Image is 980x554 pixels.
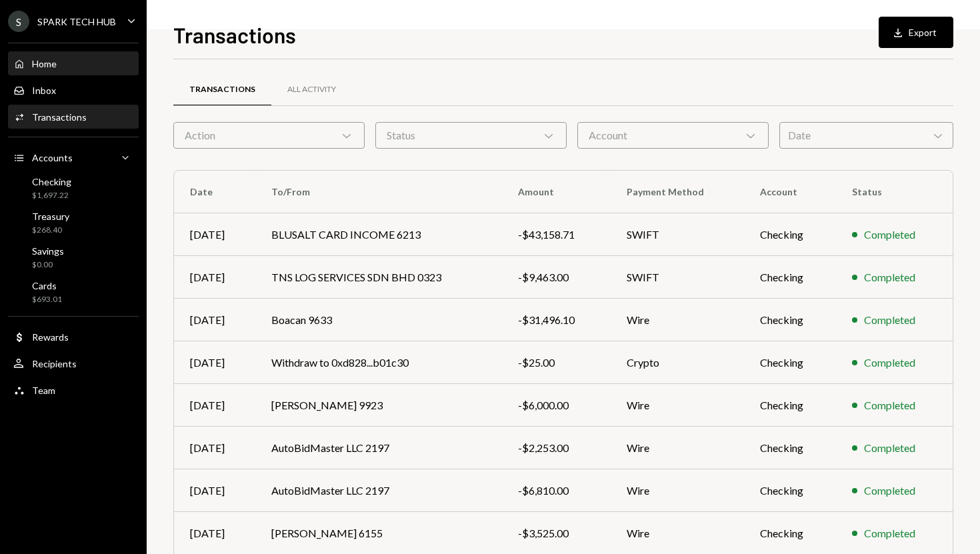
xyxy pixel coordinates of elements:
[744,256,836,299] td: Checking
[8,51,139,75] a: Home
[255,256,502,299] td: TNS LOG SERVICES SDN BHD 0323
[32,190,71,201] div: $1,697.22
[32,225,69,236] div: $268.40
[744,213,836,256] td: Checking
[8,105,139,129] a: Transactions
[255,469,502,512] td: AutoBidMaster LLC 2197
[32,280,62,291] div: Cards
[518,525,594,541] div: -$3,525.00
[190,483,239,499] div: [DATE]
[375,122,567,149] div: Status
[611,256,744,299] td: SWIFT
[190,355,239,371] div: [DATE]
[744,384,836,427] td: Checking
[864,269,915,285] div: Completed
[32,259,64,271] div: $0.00
[173,122,365,149] div: Action
[255,299,502,341] td: Boacan 9633
[611,171,744,213] th: Payment Method
[287,84,336,95] div: All Activity
[190,440,239,456] div: [DATE]
[611,299,744,341] td: Wire
[518,397,594,413] div: -$6,000.00
[864,355,915,371] div: Completed
[32,245,64,257] div: Savings
[32,111,87,123] div: Transactions
[611,384,744,427] td: Wire
[32,152,73,163] div: Accounts
[255,384,502,427] td: [PERSON_NAME] 9923
[255,213,502,256] td: BLUSALT CARD INCOME 6213
[8,78,139,102] a: Inbox
[32,331,69,343] div: Rewards
[744,469,836,512] td: Checking
[32,385,55,396] div: Team
[8,351,139,375] a: Recipients
[190,269,239,285] div: [DATE]
[190,397,239,413] div: [DATE]
[271,73,352,107] a: All Activity
[611,469,744,512] td: Wire
[32,211,69,222] div: Treasury
[174,171,255,213] th: Date
[190,312,239,328] div: [DATE]
[32,358,77,369] div: Recipients
[8,276,139,308] a: Cards$693.01
[32,85,56,96] div: Inbox
[518,269,594,285] div: -$9,463.00
[577,122,769,149] div: Account
[255,171,502,213] th: To/From
[836,171,953,213] th: Status
[8,207,139,239] a: Treasury$268.40
[518,483,594,499] div: -$6,810.00
[611,427,744,469] td: Wire
[864,227,915,243] div: Completed
[8,241,139,273] a: Savings$0.00
[744,341,836,384] td: Checking
[864,397,915,413] div: Completed
[779,122,953,149] div: Date
[190,525,239,541] div: [DATE]
[37,16,116,27] div: SPARK TECH HUB
[744,299,836,341] td: Checking
[864,483,915,499] div: Completed
[189,84,255,95] div: Transactions
[255,427,502,469] td: AutoBidMaster LLC 2197
[173,21,296,48] h1: Transactions
[864,525,915,541] div: Completed
[518,440,594,456] div: -$2,253.00
[611,341,744,384] td: Crypto
[173,73,271,107] a: Transactions
[8,172,139,204] a: Checking$1,697.22
[255,341,502,384] td: Withdraw to 0xd828...b01c30
[32,294,62,305] div: $693.01
[190,227,239,243] div: [DATE]
[518,227,594,243] div: -$43,158.71
[518,312,594,328] div: -$31,496.10
[502,171,610,213] th: Amount
[32,58,57,69] div: Home
[8,145,139,169] a: Accounts
[8,378,139,402] a: Team
[864,312,915,328] div: Completed
[518,355,594,371] div: -$25.00
[8,11,29,32] div: S
[32,176,71,187] div: Checking
[611,213,744,256] td: SWIFT
[879,17,953,48] button: Export
[744,427,836,469] td: Checking
[864,440,915,456] div: Completed
[8,325,139,349] a: Rewards
[744,171,836,213] th: Account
